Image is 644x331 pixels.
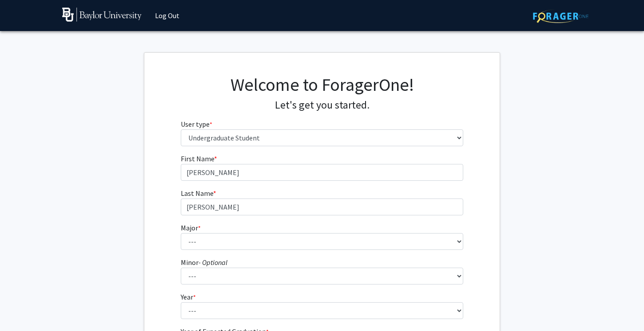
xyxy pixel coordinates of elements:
label: Year [181,292,196,302]
span: First Name [181,154,214,163]
label: User type [181,119,212,129]
img: ForagerOne Logo [533,9,588,23]
label: Major [181,222,201,233]
label: Minor [181,257,227,268]
iframe: Chat [7,291,38,324]
h4: Let's get you started. [181,99,464,112]
h1: Welcome to ForagerOne! [181,74,464,95]
img: Baylor University Logo [62,8,142,22]
i: - Optional [199,258,227,267]
span: Last Name [181,189,213,198]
